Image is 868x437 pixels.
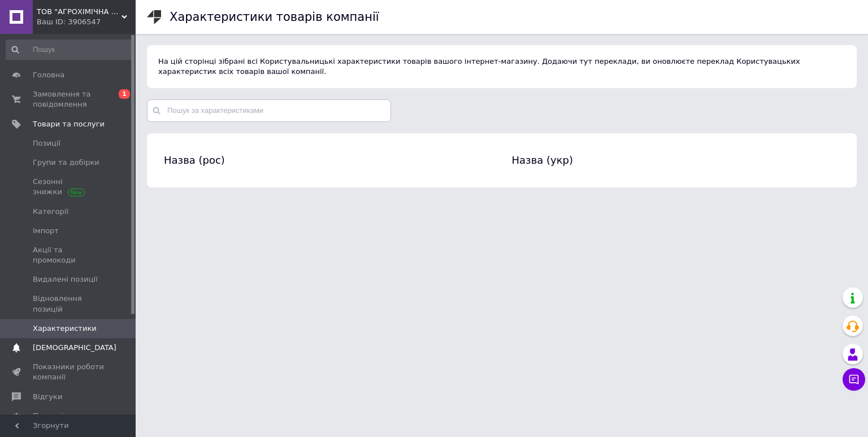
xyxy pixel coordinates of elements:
[6,40,133,60] input: Пошук
[33,245,105,265] span: Акції та промокоди
[33,392,62,402] span: Відгуки
[119,89,130,99] span: 1
[33,324,97,334] span: Характеристики
[164,154,225,166] span: Назва (рос)
[33,158,99,168] span: Групи та добірки
[33,119,105,129] span: Товари та послуги
[37,7,121,17] span: ТОВ "АГРОХІМІЧНА КОМПАНІЯ "АГРОРОСТ"
[33,70,64,80] span: Головна
[33,89,105,110] span: Замовлення та повідомлення
[33,294,105,314] span: Відновлення позицій
[843,368,865,391] button: Чат з покупцем
[147,45,857,88] div: На цій сторінці зібрані всі Користувальницькі характеристики товарів вашого інтернет-магазину. До...
[170,10,379,24] h1: Характеристики товарів компанії
[33,411,63,421] span: Покупці
[33,177,105,197] span: Сезонні знижки
[33,138,60,148] span: Позиції
[147,99,391,122] input: Пошук за характеристиками
[512,154,574,166] span: Назва (укр)
[33,343,116,353] span: [DEMOGRAPHIC_DATA]
[33,274,98,285] span: Видалені позиції
[33,207,68,217] span: Категорії
[33,226,59,236] span: Імпорт
[33,362,105,382] span: Показники роботи компанії
[37,17,136,27] div: Ваш ID: 3906547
